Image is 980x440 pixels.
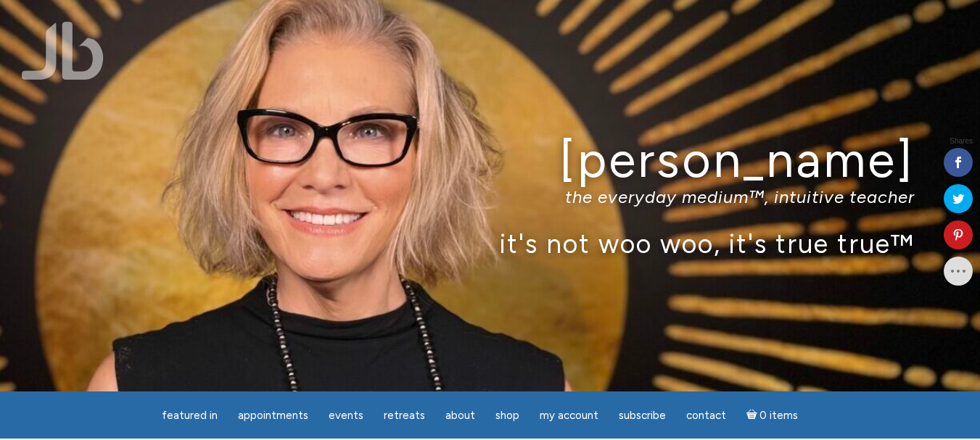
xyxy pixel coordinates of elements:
[437,402,484,430] a: About
[540,409,598,422] span: My Account
[686,409,726,422] span: Contact
[375,402,434,430] a: Retreats
[531,402,607,430] a: My Account
[950,138,973,145] span: Shares
[445,409,475,422] span: About
[329,409,363,422] span: Events
[746,409,760,422] i: Cart
[162,409,218,422] span: featured in
[738,400,807,430] a: Cart0 items
[610,402,675,430] a: Subscribe
[678,402,735,430] a: Contact
[66,186,915,207] p: the everyday medium™, intuitive teacher
[487,402,528,430] a: Shop
[619,409,666,422] span: Subscribe
[22,22,104,80] img: Jamie Butler. The Everyday Medium
[66,133,915,187] h1: [PERSON_NAME]
[238,409,308,422] span: Appointments
[384,409,425,422] span: Retreats
[759,410,798,421] span: 0 items
[153,402,226,430] a: featured in
[66,228,915,259] p: it's not woo woo, it's true true™
[495,409,519,422] span: Shop
[320,402,372,430] a: Events
[229,402,317,430] a: Appointments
